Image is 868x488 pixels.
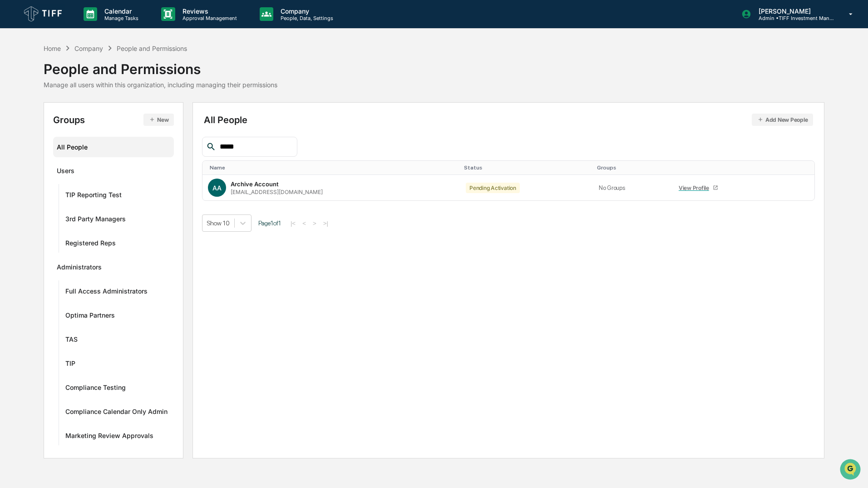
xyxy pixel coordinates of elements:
[44,45,61,52] div: Home
[90,154,110,161] span: Pylon
[65,287,148,298] div: Full Access Administrators
[66,115,73,123] div: 🗄️
[74,45,103,52] div: Company
[597,164,666,171] div: Toggle SortBy
[57,139,171,154] div: All People
[9,70,25,86] img: 1746055101610-c473b297-6a78-478c-a979-82029cc54cd1
[212,184,222,192] span: AA
[258,219,281,227] span: Page 1 of 1
[175,7,242,15] p: Reviews
[75,115,113,124] span: Attestations
[273,15,338,21] p: People, Data, Settings
[31,79,115,86] div: We're available if you need us!
[310,219,319,227] button: >
[9,19,165,34] p: How can we help?
[65,359,75,370] div: TIP
[65,191,122,202] div: TIP Reporting Test
[679,184,713,191] div: View Profile
[143,114,174,126] button: New
[44,81,277,89] div: Manage all users within this organization, including managing their permissions
[65,432,153,443] div: Marketing Review Approvals
[64,154,110,161] a: Powered byPylon
[273,7,338,15] p: Company
[65,215,126,226] div: 3rd Party Managers
[65,335,78,346] div: TAS
[97,7,143,15] p: Calendar
[18,132,57,141] span: Data Lookup
[231,180,279,188] div: Archive Account
[321,219,331,227] button: >|
[231,189,323,195] div: [EMAIL_ADDRESS][DOMAIN_NAME]
[57,263,102,274] div: Administrators
[752,114,814,126] button: Add New People
[751,7,836,15] p: [PERSON_NAME]
[751,15,836,21] p: Admin • TIFF Investment Management
[65,408,168,418] div: Compliance Calendar Only Admin
[62,111,116,127] a: 🗄️Attestations
[65,239,116,250] div: Registered Reps
[796,164,811,171] div: Toggle SortBy
[5,128,61,144] a: 🔎Data Lookup
[175,15,242,21] p: Approval Management
[839,458,863,483] iframe: Open customer support
[65,311,115,322] div: Optima Partners
[53,114,174,126] div: Groups
[31,70,149,79] div: Start new chat
[9,115,16,123] div: 🖐️
[464,164,590,171] div: Toggle SortBy
[204,114,814,126] div: All People
[673,164,785,171] div: Toggle SortBy
[97,15,143,21] p: Manage Tasks
[675,181,722,195] a: View Profile
[22,4,65,24] img: logo
[9,133,16,140] div: 🔎
[288,219,298,227] button: |<
[300,219,309,227] button: <
[210,164,457,171] div: Toggle SortBy
[117,45,187,52] div: People and Permissions
[44,54,277,77] div: People and Permissions
[18,115,59,124] span: Preclearance
[57,167,74,178] div: Users
[65,383,126,394] div: Compliance Testing
[466,183,520,193] div: Pending Activation
[154,72,165,83] button: Start new chat
[5,111,62,127] a: 🖐️Preclearance
[599,184,664,191] div: No Groups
